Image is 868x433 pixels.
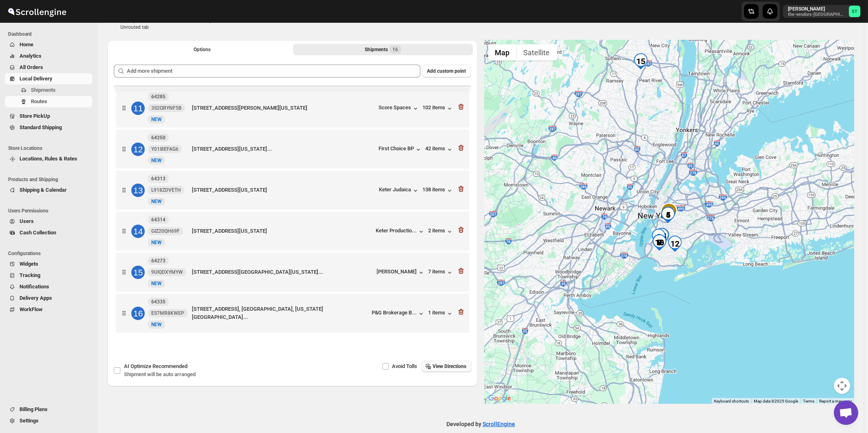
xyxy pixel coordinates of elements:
[783,5,861,18] button: User menu
[5,84,92,96] button: Shipments
[5,50,92,62] button: Analytics
[486,393,513,404] a: Open this area in Google Maps (opens a new window)
[151,135,165,141] b: 64250
[5,62,92,73] button: All Orders
[788,6,846,12] p: [PERSON_NAME]
[834,378,850,394] button: Map camera controls
[379,145,422,154] button: First Choice BP
[151,94,165,100] b: 64285
[819,399,852,403] a: Report a map error
[151,310,184,316] span: ES7MR8KWEP
[151,322,162,327] span: NEW
[5,270,92,281] button: Tracking
[5,39,92,50] button: Home
[192,227,373,235] div: [STREET_ADDRESS][US_STATE]
[5,304,92,315] button: WorkFlow
[429,227,454,236] button: 2 items
[151,228,180,234] span: GIZ20QH69F
[20,113,50,119] span: Store PickUp
[651,234,668,251] div: 16
[803,399,814,403] a: Terms (opens in new tab)
[486,393,513,404] img: Google
[488,44,517,61] button: Show street map
[849,6,860,17] span: Simcha Trieger
[423,104,454,113] button: 102 items
[20,124,62,130] span: Standard Shipping
[151,269,183,275] span: 9UIQDXYMYW
[151,199,162,204] span: NEW
[151,187,181,193] span: L918ZDVETH
[31,98,47,104] span: Routes
[392,363,418,369] span: Avoid Tolls
[5,415,92,427] button: Settings
[124,371,196,377] span: Shipment will be auto arranged
[116,294,469,333] div: 1664335ES7MR8KWEPNEW[STREET_ADDRESS], [GEOGRAPHIC_DATA], [US_STATE][GEOGRAPHIC_DATA]...P&G Broker...
[8,176,94,183] span: Products and Shipping
[714,398,749,404] button: Keyboard shortcuts
[5,281,92,292] button: Notifications
[426,145,454,154] button: 42 items
[433,363,467,370] span: View Directions
[151,158,162,163] span: NEW
[116,89,469,128] div: 11642853S2QRYNF5BNEW[STREET_ADDRESS][PERSON_NAME][US_STATE]Score Spaces102 items
[20,76,52,82] span: Local Delivery
[5,227,92,238] button: Cash Collection
[379,104,420,113] button: Score Spaces
[131,184,145,197] div: 13
[151,281,162,286] span: NEW
[192,145,376,153] div: [STREET_ADDRESS][US_STATE]...
[392,46,398,53] span: 16
[20,306,43,312] span: WorkFlow
[194,46,211,53] span: Options
[124,363,187,369] span: AI Optimize
[151,146,178,152] span: Y01I8EFAG6
[20,406,48,412] span: Billing Plans
[429,310,454,318] button: 1 items
[20,64,43,70] span: All Orders
[650,229,667,245] div: 3
[20,53,41,59] span: Analytics
[8,208,94,214] span: Users Permissions
[116,130,469,169] div: 1264250Y01I8EFAG6NEW[STREET_ADDRESS][US_STATE]...First Choice BP42 items
[20,156,77,162] span: Locations, Rules & Rates
[20,187,67,193] span: Shipping & Calendar
[20,284,49,290] span: Notifications
[20,229,56,236] span: Cash Collection
[20,295,52,301] span: Delivery Apps
[660,207,676,223] div: 5
[365,45,401,54] div: Shipments
[446,420,515,428] p: Developed by
[852,9,857,14] text: ST
[107,58,478,340] div: Selected Shipments
[422,361,472,372] button: View Directions
[31,87,56,93] span: Shipments
[422,65,471,78] button: Add custom point
[20,261,38,267] span: Widgets
[5,292,92,304] button: Delivery Apps
[654,228,670,244] div: 14
[834,401,858,425] div: Open chat
[5,96,92,107] button: Routes
[754,399,798,403] span: Map data ©2025 Google
[151,299,165,305] b: 64335
[8,145,94,152] span: Store Locations
[377,268,425,277] button: [PERSON_NAME]
[5,258,92,270] button: Widgets
[5,404,92,415] button: Billing Plans
[5,184,92,196] button: Shipping & Calendar
[151,240,162,245] span: NEW
[7,1,67,22] img: ScrollEngine
[192,186,376,194] div: [STREET_ADDRESS][US_STATE]
[429,268,454,277] button: 7 items
[293,44,472,55] button: Selected Shipments
[379,186,420,195] button: Keter Judaica
[20,418,39,424] span: Settings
